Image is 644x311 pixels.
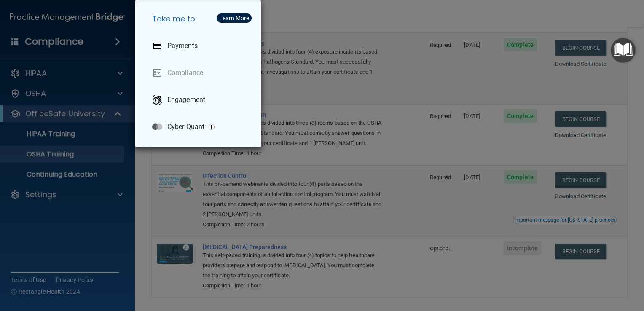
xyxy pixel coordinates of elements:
[611,38,636,63] button: Open Resource Center
[145,115,254,139] a: Cyber Quant
[219,15,249,21] div: Learn More
[145,34,254,58] a: Payments
[145,88,254,112] a: Engagement
[217,13,252,23] button: Learn More
[145,61,254,85] a: Compliance
[145,7,254,31] h5: Take me to:
[167,42,198,50] p: Payments
[167,96,205,104] p: Engagement
[167,123,204,131] p: Cyber Quant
